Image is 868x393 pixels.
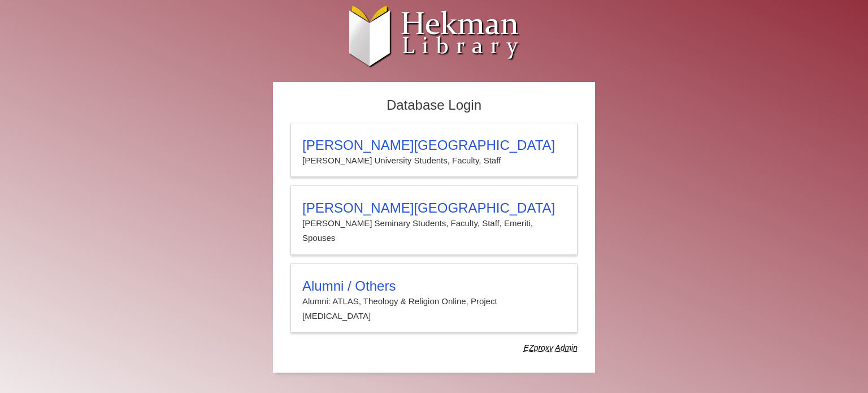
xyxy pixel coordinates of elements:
h2: Database Login [285,94,583,117]
summary: Alumni / OthersAlumni: ATLAS, Theology & Religion Online, Project [MEDICAL_DATA] [302,278,566,324]
h3: [PERSON_NAME][GEOGRAPHIC_DATA] [302,200,566,216]
p: [PERSON_NAME] University Students, Faculty, Staff [302,153,566,168]
p: [PERSON_NAME] Seminary Students, Faculty, Staff, Emeriti, Spouses [302,216,566,246]
p: Alumni: ATLAS, Theology & Religion Online, Project [MEDICAL_DATA] [302,294,566,324]
a: [PERSON_NAME][GEOGRAPHIC_DATA][PERSON_NAME] Seminary Students, Faculty, Staff, Emeriti, Spouses [290,185,578,255]
h3: Alumni / Others [302,278,566,294]
a: [PERSON_NAME][GEOGRAPHIC_DATA][PERSON_NAME] University Students, Faculty, Staff [290,123,578,177]
h3: [PERSON_NAME][GEOGRAPHIC_DATA] [302,137,566,153]
dfn: Use Alumni login [524,343,578,352]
